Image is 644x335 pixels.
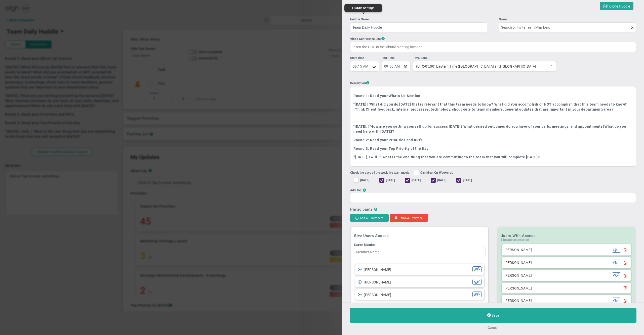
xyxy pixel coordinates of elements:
span: [PERSON_NAME] [504,299,532,303]
span: Save [492,313,499,317]
h3: Give Users Access [354,233,486,238]
div: Participants [350,207,373,212]
span: [DATE] [386,178,395,183]
input: Meeting Start Time [350,61,379,72]
div: Click to remove Person from Huddle [504,272,612,278]
span: clear [636,25,640,29]
button: Clone Huddle [600,2,633,10]
span: Click to remove Person from Huddle [623,285,627,289]
span: [DATE] [437,178,446,183]
span: Can Meet On Weekends [420,170,453,176]
input: Insert the URL to the Virtual Meeting location... [350,42,636,52]
h5: members selected [501,238,632,242]
strong: What did you do [DATE] that is relevant that this team needs to know? What did you accomplish or ... [353,102,627,111]
span: 14 [501,238,504,242]
div: Click to remove Person from Huddle [504,260,612,266]
span: [PERSON_NAME] [364,280,391,284]
div: Add User to Huddle as a Member [358,279,472,285]
span: [PERSON_NAME] [504,248,532,252]
div: Huddle Settings [347,6,380,10]
div: Owner [499,17,636,22]
span: [PERSON_NAME] [504,286,532,290]
div: Video Conference Link [350,36,636,41]
strong: What do you need help with [DATE]? [353,124,626,133]
input: Search Member [354,247,486,257]
div: Huddle Name [350,17,487,22]
input: Huddle Name Owner [350,22,487,32]
div: Add User to Huddle as a Member [358,292,472,297]
div: Add Tag [350,188,361,193]
div: Click to remove Person from Huddle [504,247,612,253]
span: "[DATE], I" [353,124,371,128]
div: Search Member [354,243,486,247]
div: Start Time [350,56,380,61]
h3: Users With Access [501,233,632,238]
span: [PERSON_NAME] [364,268,391,272]
div: End Time [382,56,412,61]
span: Clone this Huddle [609,4,630,8]
span: Round 2: Read your Priorities and KPI’s [353,138,422,142]
span: What is the one thing that you are committing to the team that you will complete [DATE]? [382,155,540,159]
span: Daily Huddle [350,4,382,10]
div: Description [350,80,636,86]
button: Remove Everyone [390,214,428,222]
button: Save [350,308,636,323]
span: [PERSON_NAME] [364,293,391,297]
div: Add User to Huddle as a Member [358,266,472,272]
span: Click to remove Person from Huddle [623,261,627,265]
span: Click to remove Person from Huddle [623,248,627,252]
span: Round 1: Read your What's Up Section [353,94,420,98]
button: Cancel [488,326,499,330]
span: [PERSON_NAME] [504,273,532,277]
input: Meeting End Time [382,61,411,72]
label: Check the days of the week the team meets: [350,170,410,176]
span: Round 3: Read your Top Priority of the Day [353,147,429,151]
button: Add All Members [350,214,389,222]
span: select [547,61,556,71]
span: “[DATE], I will…”. [353,155,382,159]
span: [DATE] [360,178,369,183]
span: [DATE] [412,178,421,183]
span: [DATE] [463,178,472,183]
input: Owner [499,22,636,32]
strong: "[DATE] I," [353,102,370,106]
div: Time Zone [413,56,556,61]
div: Click to remove Person from Huddle [504,285,622,291]
span: (UTC-05:00) Eastern Time ([GEOGRAPHIC_DATA] and [GEOGRAPHIC_DATA]) [413,61,547,71]
span: Click to remove Person from Huddle [623,273,627,277]
span: Click to remove Person from Huddle [623,299,627,303]
div: Click to remove Person from Huddle [504,298,612,304]
span: [PERSON_NAME] [504,261,532,265]
input: Add Tag [363,193,374,202]
span: How are you setting yourself up for success [DATE]? What desired outcomes do you have of your cal... [371,124,605,128]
